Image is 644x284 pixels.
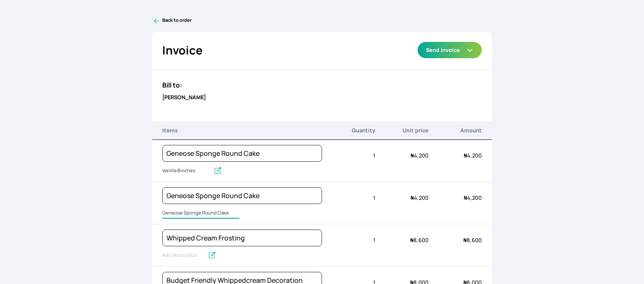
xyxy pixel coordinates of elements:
h3: Bill to: [162,80,482,90]
span: 8,600 [463,236,482,244]
p: Amount [428,127,482,134]
span: ₦ [464,194,467,201]
span: 4,200 [410,152,428,159]
input: Add description [162,165,210,176]
h2: Invoice [162,42,203,59]
span: 8,600 [410,236,428,244]
p: Items [162,127,322,134]
div: 1 [322,231,375,249]
span: 4,200 [410,194,428,201]
input: Add description [162,208,239,219]
div: 1 [322,189,375,207]
input: Add description [162,250,204,261]
span: 4,200 [464,194,482,201]
b: [PERSON_NAME] [162,93,206,101]
span: ₦ [410,152,414,159]
span: ₦ [464,152,467,159]
p: Quantity [322,127,375,134]
a: Back to order [152,17,492,25]
span: ₦ [410,236,413,244]
button: Send invoice [418,42,482,58]
span: ₦ [410,194,414,201]
p: Unit price [375,127,428,134]
div: 1 [322,147,375,165]
span: 4,200 [464,152,482,159]
span: ₦ [463,236,467,244]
